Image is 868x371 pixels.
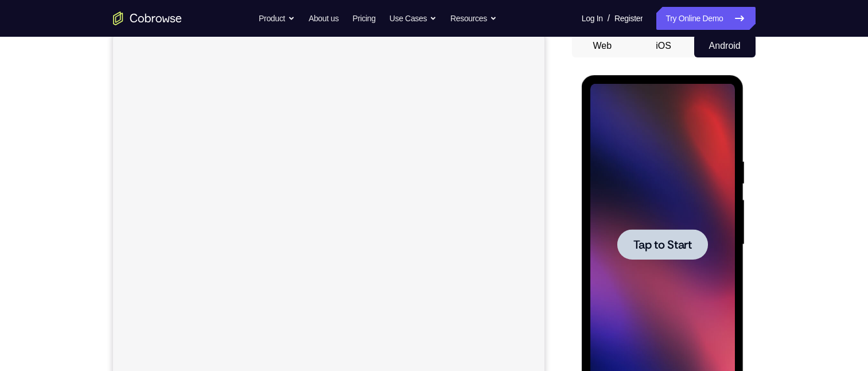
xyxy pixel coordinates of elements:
[608,11,610,25] span: /
[694,34,756,57] button: Android
[614,7,643,30] a: Register
[113,11,182,25] a: Go to the home page
[259,7,295,30] button: Product
[52,164,110,175] span: Tap to Start
[656,7,755,30] a: Try Online Demo
[36,154,126,184] button: Tap to Start
[450,7,497,30] button: Resources
[582,7,603,30] a: Log In
[309,7,338,30] a: About us
[352,7,375,30] a: Pricing
[633,34,694,57] button: iOS
[572,34,633,57] button: Web
[390,7,437,30] button: Use Cases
